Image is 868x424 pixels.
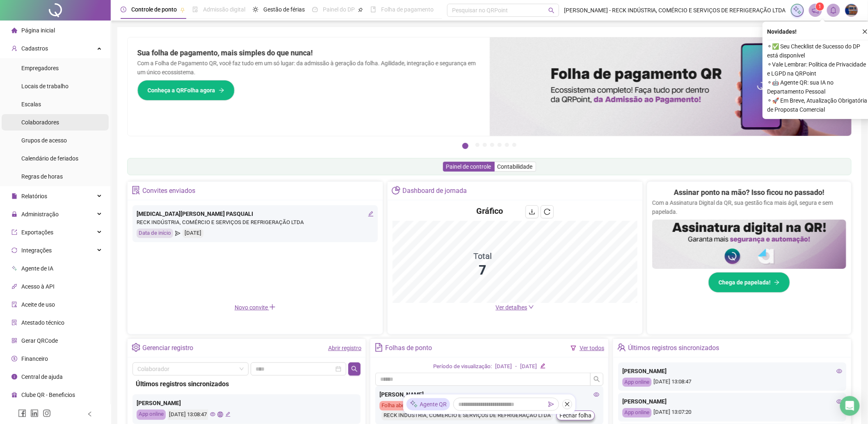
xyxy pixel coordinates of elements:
div: Convites enviados [142,184,195,198]
span: Admissão digital [203,6,245,13]
span: bell [830,7,837,14]
div: [DATE] 13:07:20 [622,408,842,417]
div: Agente QR [407,398,450,410]
button: Conheça a QRFolha agora [137,80,235,101]
span: Financeiro [21,355,48,362]
span: down [528,304,534,310]
p: Com a Folha de Pagamento QR, você faz tudo em um só lugar: da admissão à geração da folha. Agilid... [137,59,480,77]
img: banner%2F02c71560-61a6-44d4-94b9-c8ab97240462.png [652,220,846,269]
span: download [529,209,535,215]
span: sync [11,248,17,253]
span: Folha de pagamento [381,6,434,13]
button: 7 [512,143,516,147]
span: Controle de ponto [131,6,177,13]
span: book [370,7,376,12]
span: file-done [192,7,198,12]
div: Folha aberta [379,401,413,410]
span: eye [594,392,599,397]
span: gift [11,392,17,398]
span: pie-chart [392,186,400,195]
span: Calendário de feriados [21,155,78,162]
p: Com a Assinatura Digital da QR, sua gestão fica mais ágil, segura e sem papelada. [652,198,846,216]
button: 6 [505,143,509,147]
span: linkedin [30,409,39,417]
span: clock-circle [121,7,126,12]
div: App online [137,410,166,420]
span: instagram [43,409,51,417]
span: Escalas [21,101,41,108]
span: Relatórios [21,193,47,199]
img: banner%2F8d14a306-6205-4263-8e5b-06e9a85ad873.png [490,37,852,136]
div: Dashboard de jornada [402,184,467,198]
a: Ver detalhes down [496,304,534,311]
span: Atestado técnico [21,319,64,326]
span: eye [836,368,842,374]
a: Abrir registro [328,345,361,351]
h4: Gráfico [476,205,503,217]
div: Open Intercom Messenger [840,396,860,416]
span: audit [11,302,17,307]
span: edit [540,363,546,369]
div: [PERSON_NAME] [379,390,599,399]
span: Colaboradores [21,119,59,126]
span: sun [253,7,258,12]
span: filter [571,345,576,351]
span: Página inicial [21,27,55,34]
div: - [515,362,517,371]
span: team [617,343,626,352]
span: arrow-right [219,87,224,93]
div: [PERSON_NAME] [622,367,842,376]
span: Locais de trabalho [21,83,69,89]
a: Ver todos [580,345,604,351]
button: 4 [490,143,494,147]
span: Conheça a QRFolha agora [148,86,215,95]
span: reload [544,209,550,215]
span: search [548,7,555,14]
span: search [594,376,600,383]
span: eye [210,412,215,417]
span: edit [225,412,231,417]
span: Contabilidade [498,163,533,170]
h2: Assinar ponto na mão? Isso ficou no passado! [674,187,825,198]
img: sparkle-icon.fc2bf0ac1784a2077858766a79e2daf3.svg [410,400,418,409]
span: Acesso à API [21,283,55,290]
span: Novidades ! [767,27,797,36]
span: home [11,28,17,33]
span: send [175,229,180,238]
span: dashboard [312,7,318,12]
div: [DATE] 13:08:47 [622,378,842,387]
div: [DATE] [495,362,512,371]
span: Cadastros [21,45,48,52]
span: setting [132,343,140,352]
span: Exportações [21,229,53,236]
span: global [217,412,223,417]
span: close [564,401,570,407]
span: left [87,411,93,417]
span: close [862,29,868,34]
span: pushpin [180,7,185,12]
span: info-circle [11,374,17,380]
div: Período de visualização: [433,362,492,371]
span: lock [11,211,17,217]
button: 5 [498,143,502,147]
img: 6401 [845,4,858,16]
span: Administração [21,211,59,218]
span: Ver detalhes [496,304,527,311]
div: [PERSON_NAME] [622,397,842,406]
div: App online [622,378,651,387]
span: arrow-right [774,280,780,285]
div: App online [622,408,651,417]
span: export [11,229,17,235]
span: Gestão de férias [263,6,305,13]
div: RECK INDÚSTRIA, COMÉRCIO E SERVIÇOS DE REFRIGERAÇÃO LTDA [381,411,553,420]
span: Aceite de uso [21,301,55,308]
div: [MEDICAL_DATA][PERSON_NAME] PASQUALI [137,209,374,218]
span: Painel de controle [446,163,491,170]
button: 1 [462,143,468,149]
span: plus [269,304,276,310]
span: search [351,366,358,372]
span: solution [11,320,17,325]
button: 3 [483,143,487,147]
span: notification [812,7,819,14]
button: 2 [475,143,480,147]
